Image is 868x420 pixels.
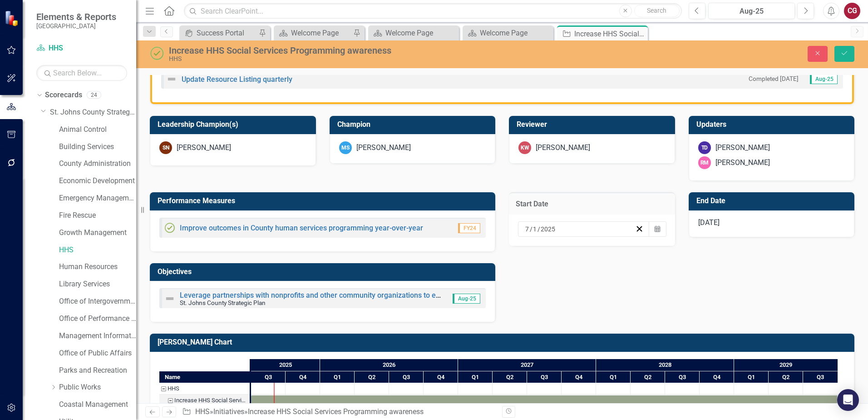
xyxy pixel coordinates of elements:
[596,371,631,383] div: Q1
[59,279,136,290] a: Library Services
[810,74,838,84] span: Aug-25
[195,407,210,416] a: HHS
[168,383,179,395] div: HHS
[698,218,720,227] span: [DATE]
[59,210,136,221] a: Fire Rescue
[45,90,82,100] a: Scorecards
[538,225,540,233] span: /
[596,359,734,371] div: 2028
[59,348,136,359] a: Office of Public Affairs
[370,27,457,39] a: Welcome Page
[180,224,423,232] a: Improve outcomes in County human services programming year-over-year
[424,371,458,383] div: Q4
[159,383,250,395] div: HHS
[182,27,256,39] a: Success Portal
[527,371,562,383] div: Q3
[734,359,838,371] div: 2029
[59,382,136,393] a: Public Works
[36,65,127,81] input: Search Below...
[530,225,533,233] span: /
[700,371,734,383] div: Q4
[251,359,320,371] div: 2025
[276,27,351,39] a: Welcome Page
[769,371,803,383] div: Q2
[197,27,256,39] div: Success Portal
[59,142,136,152] a: Building Services
[150,46,164,60] img: Completed
[734,371,769,383] div: Q1
[59,245,136,255] a: HHS
[182,75,292,84] a: Update Resource Listing quarterly
[59,365,136,376] a: Parks and Recreation
[715,158,770,168] div: [PERSON_NAME]
[715,143,770,153] div: [PERSON_NAME]
[749,75,799,83] small: Completed [DATE]
[159,395,250,406] div: Increase HHS Social Services Programming awareness
[36,43,127,54] a: HHS
[87,91,101,99] div: 24
[213,407,244,416] a: Initiatives
[698,141,711,154] div: TD
[844,3,860,19] button: CG
[647,7,666,14] span: Search
[465,27,551,39] a: Welcome Page
[36,11,116,22] span: Elements & Reports
[320,359,458,371] div: 2026
[389,371,424,383] div: Q3
[698,156,711,169] div: RM
[159,395,250,406] div: Task: Start date: 2025-07-01 End date: 2029-09-30
[665,371,700,383] div: Q3
[158,197,491,205] h3: Performance Measures
[291,27,351,39] div: Welcome Page
[158,120,311,129] h3: Leadership Champion(s)
[248,407,424,416] div: Increase HHS Social Services Programming awareness
[536,143,590,153] div: [PERSON_NAME]
[158,338,850,346] h3: [PERSON_NAME] Chart
[631,371,665,383] div: Q2
[251,395,838,405] div: Task: Start date: 2025-07-01 End date: 2029-09-30
[320,371,355,383] div: Q1
[518,141,531,154] div: KW
[59,314,136,324] a: Office of Performance & Transparency
[59,176,136,186] a: Economic Development
[159,141,172,154] div: SN
[59,125,136,135] a: Animal Control
[59,262,136,272] a: Human Resources
[174,395,247,406] div: Increase HHS Social Services Programming awareness
[59,193,136,204] a: Emergency Management
[516,200,668,208] h3: Start Date
[59,400,136,410] a: Coastal Management
[50,107,136,118] a: St. Johns County Strategic Plan
[562,371,596,383] div: Q4
[837,389,859,411] div: Open Intercom Messenger
[696,120,850,129] h3: Updaters
[493,371,527,383] div: Q2
[453,294,480,304] span: Aug-25
[480,27,551,39] div: Welcome Page
[458,223,480,233] span: FY24
[182,407,495,417] div: » »
[634,5,680,17] button: Search
[59,331,136,341] a: Management Information Systems
[337,120,491,129] h3: Champion
[4,10,21,27] img: ClearPoint Strategy
[458,371,493,383] div: Q1
[574,28,646,40] div: Increase HHS Social Services Programming awareness
[355,371,389,383] div: Q2
[169,45,545,55] div: Increase HHS Social Services Programming awareness
[158,268,491,276] h3: Objectives
[159,371,250,383] div: Name
[180,299,266,306] small: St. Johns County Strategic Plan
[59,159,136,169] a: County Administration
[339,141,352,154] div: MS
[159,383,250,395] div: Task: HHS Start date: 2025-07-01 End date: 2025-07-02
[164,293,175,304] img: Not Defined
[164,222,175,233] img: Completed
[803,371,838,383] div: Q3
[458,359,596,371] div: 2027
[180,291,627,300] a: Leverage partnerships with nonprofits and other community organizations to enhance human and soci...
[36,22,116,30] small: [GEOGRAPHIC_DATA]
[385,27,457,39] div: Welcome Page
[59,296,136,307] a: Office of Intergovernmental Affairs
